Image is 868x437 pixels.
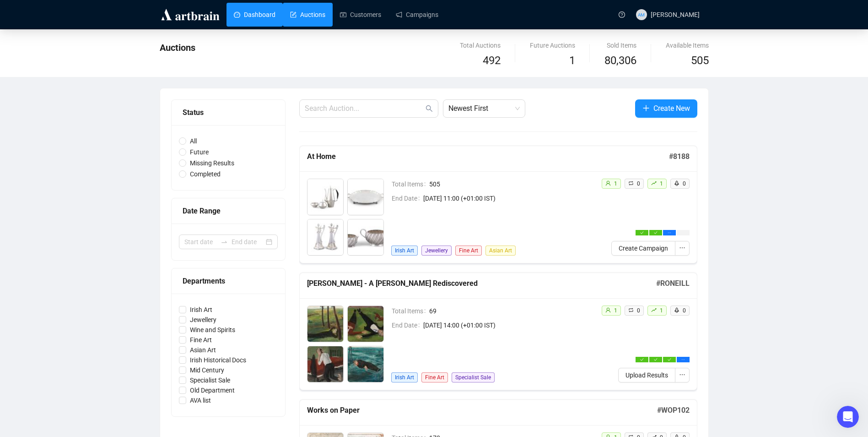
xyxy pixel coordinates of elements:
[307,405,657,416] h5: Works on Paper
[396,3,438,27] a: Campaigns
[299,146,697,263] a: At Home#8188Total Items505End Date[DATE] 11:00 (+01:00 IST)Irish ArtJewelleryFine ArtAsian Artuse...
[186,365,228,375] span: Mid Century
[654,231,658,235] span: check
[485,246,516,256] span: Asian Art
[628,180,634,186] span: retweet
[455,246,482,256] span: Fine Art
[429,306,594,316] span: 69
[186,305,216,315] span: Irish Art
[221,238,228,246] span: to
[654,358,658,361] span: check
[691,54,709,67] span: 505
[628,307,634,313] span: retweet
[160,42,195,53] span: Auctions
[642,104,650,112] span: plus
[651,307,657,313] span: rise
[183,107,274,118] div: Status
[429,179,594,189] span: 505
[392,193,423,203] span: End Date
[307,151,669,162] h5: At Home
[604,52,636,70] span: 80,306
[452,372,495,382] span: Specialist Sale
[637,307,640,314] span: 0
[614,307,617,314] span: 1
[307,278,656,289] h5: [PERSON_NAME] - A [PERSON_NAME] Rediscovered
[232,237,264,247] input: End date
[668,358,671,361] span: check
[392,320,423,330] span: End Date
[619,11,625,18] span: question-circle
[348,346,383,382] img: 4_1.jpg
[160,7,221,22] img: logo
[604,40,636,50] div: Sold Items
[614,180,617,187] span: 1
[421,246,452,256] span: Jewellery
[605,307,611,313] span: user
[186,345,220,355] span: Asian Art
[656,278,690,289] h5: # RONEILL
[683,307,686,314] span: 0
[638,11,645,18] span: AM
[681,358,685,361] span: ellipsis
[290,3,325,27] a: Auctions
[679,245,685,251] span: ellipsis
[186,385,238,395] span: Old Department
[674,180,679,186] span: rocket
[307,306,343,342] img: 1_1.jpg
[307,179,343,215] img: 1_1.jpg
[184,237,217,247] input: Start date
[186,147,212,157] span: Future
[186,355,250,365] span: Irish Historical Docs
[391,246,418,256] span: Irish Art
[392,306,429,316] span: Total Items
[666,40,709,50] div: Available Items
[683,180,686,187] span: 0
[625,370,668,380] span: Upload Results
[448,100,520,117] span: Newest First
[186,375,234,385] span: Specialist Sale
[679,371,685,378] span: ellipsis
[186,325,239,335] span: Wine and Spirits
[186,395,215,405] span: AVA list
[307,219,343,255] img: 3_1.jpg
[637,180,640,187] span: 0
[423,320,594,330] span: [DATE] 14:00 (+01:00 IST)
[183,205,274,217] div: Date Range
[657,405,690,416] h5: # WOP102
[668,231,671,235] span: ellipsis
[674,307,679,313] span: rocket
[421,372,448,382] span: Fine Art
[618,368,675,382] button: Upload Results
[340,3,381,27] a: Customers
[483,54,501,67] span: 492
[569,54,575,67] span: 1
[348,306,383,342] img: 2_1.jpg
[653,103,690,114] span: Create New
[660,180,663,187] span: 1
[186,136,200,146] span: All
[837,406,859,428] iframe: Intercom live chat
[186,169,224,179] span: Completed
[391,372,418,382] span: Irish Art
[348,219,383,255] img: 4_1.jpg
[183,275,274,287] div: Departments
[234,3,275,27] a: Dashboard
[660,307,663,314] span: 1
[635,99,697,118] button: Create New
[530,40,575,50] div: Future Auctions
[307,346,343,382] img: 3_1.jpg
[619,243,668,253] span: Create Campaign
[460,40,501,50] div: Total Auctions
[348,179,383,215] img: 2_1.jpg
[651,11,700,18] span: [PERSON_NAME]
[651,180,657,186] span: rise
[640,231,644,235] span: check
[186,315,220,325] span: Jewellery
[305,103,424,114] input: Search Auction...
[221,238,228,246] span: swap-right
[186,158,238,168] span: Missing Results
[669,151,690,162] h5: # 8188
[605,180,611,186] span: user
[611,241,675,256] button: Create Campaign
[426,105,433,112] span: search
